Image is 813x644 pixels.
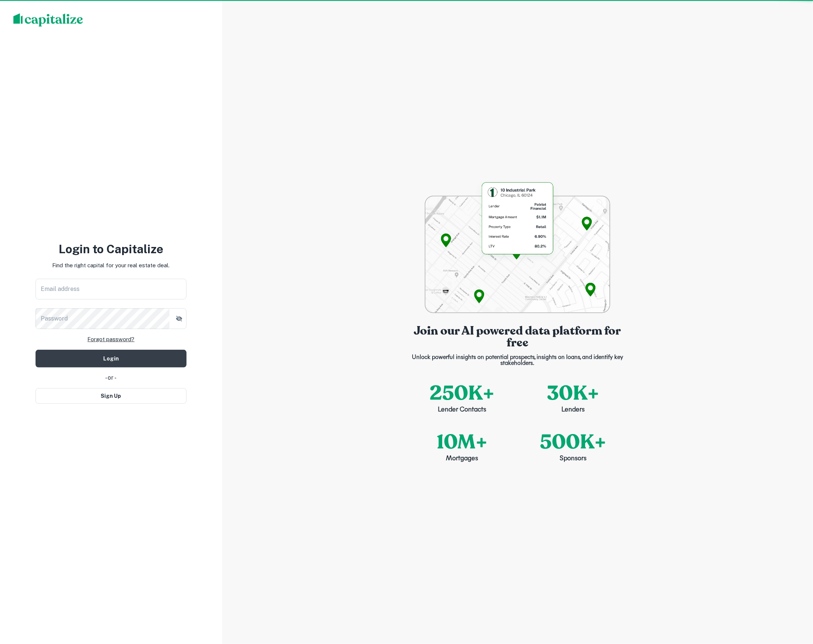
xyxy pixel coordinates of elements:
button: Login [36,350,187,367]
h3: Login to Capitalize [36,240,187,258]
p: Find the right capital for your real estate deal. [53,261,170,270]
p: 10M+ [437,427,487,457]
a: Forgot password? [88,335,135,344]
p: Unlock powerful insights on potential prospects, insights on loans, and identify key stakeholders. [407,355,629,366]
p: Sponsors [560,454,587,464]
p: Lenders [561,405,585,415]
img: login-bg [425,180,610,313]
p: 500K+ [540,427,606,457]
div: - or - [36,373,187,382]
iframe: Chat Widget [776,561,813,597]
p: Mortgages [446,454,478,464]
button: Sign Up [36,388,187,404]
p: Join our AI powered data platform for free [407,325,629,349]
p: 30K+ [547,378,599,408]
p: 250K+ [430,378,494,408]
p: Lender Contacts [438,405,486,415]
img: capitalize-logo.png [13,13,83,27]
